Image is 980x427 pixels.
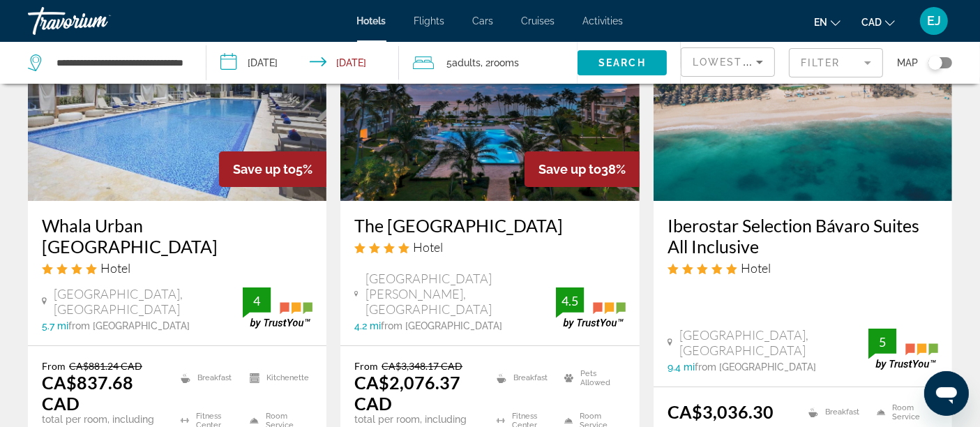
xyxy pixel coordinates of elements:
[100,260,130,276] span: Hotel
[354,215,625,236] a: The [GEOGRAPHIC_DATA]
[399,42,578,84] button: Travelers: 5 adults, 0 children
[557,360,625,396] li: Pets Allowed
[382,360,462,372] del: CA$3,348.17 CAD
[243,287,312,329] img: trustyou-badge.svg
[69,360,142,372] del: CA$881.24 CAD
[174,360,243,396] li: Breakfast
[861,17,882,28] span: CAD
[695,361,816,373] span: from [GEOGRAPHIC_DATA]
[42,372,133,414] ins: CA$837.68 CAD
[556,287,626,329] img: trustyou-badge.svg
[522,15,555,27] a: Cruises
[668,361,695,373] span: 9.4 mi
[789,47,883,78] button: Filter
[668,215,938,257] a: Iberostar Selection Bávaro Suites All Inclusive
[243,292,271,309] div: 4
[54,286,243,317] span: [GEOGRAPHIC_DATA], [GEOGRAPHIC_DATA]
[801,401,870,423] li: Breakfast
[897,53,918,73] span: Map
[243,360,312,396] li: Kitchenette
[42,215,312,257] a: Whala Urban [GEOGRAPHIC_DATA]
[481,53,519,73] span: , 2
[924,371,969,416] iframe: Button to launch messaging window
[668,260,938,276] div: 5 star Hotel
[538,162,601,177] span: Save up to
[446,53,481,73] span: 5
[354,360,378,372] span: From
[868,329,938,370] img: trustyou-badge.svg
[233,162,296,177] span: Save up to
[452,57,481,68] span: Adults
[556,292,584,309] div: 4.5
[490,360,557,396] li: Breakfast
[365,271,556,317] span: [GEOGRAPHIC_DATA][PERSON_NAME], [GEOGRAPHIC_DATA]
[578,50,667,75] button: Search
[916,6,952,36] button: User Menu
[28,3,167,39] a: Travorium
[354,239,625,255] div: 4 star Hotel
[42,320,68,331] span: 5.7 mi
[413,239,443,255] span: Hotel
[68,320,190,331] span: from [GEOGRAPHIC_DATA]
[814,17,827,28] span: en
[381,320,502,331] span: from [GEOGRAPHIC_DATA]
[814,12,840,32] button: Change language
[354,372,460,414] ins: CA$2,076.37 CAD
[490,57,519,68] span: rooms
[42,360,66,372] span: From
[42,260,312,276] div: 4 star Hotel
[679,327,868,358] span: [GEOGRAPHIC_DATA], [GEOGRAPHIC_DATA]
[357,15,386,27] a: Hotels
[598,57,646,68] span: Search
[693,57,782,68] span: Lowest Price
[583,15,624,27] a: Activities
[473,15,494,27] a: Cars
[861,12,895,32] button: Change currency
[414,15,445,27] a: Flights
[868,334,896,350] div: 5
[927,14,941,28] span: EJ
[918,57,952,69] button: Toggle map
[219,151,326,187] div: 5%
[206,42,399,84] button: Check-in date: Oct 6, 2025 Check-out date: Oct 13, 2025
[525,151,640,187] div: 38%
[354,320,381,331] span: 4.2 mi
[870,401,938,423] li: Room Service
[693,54,763,70] mat-select: Sort by
[741,260,771,276] span: Hotel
